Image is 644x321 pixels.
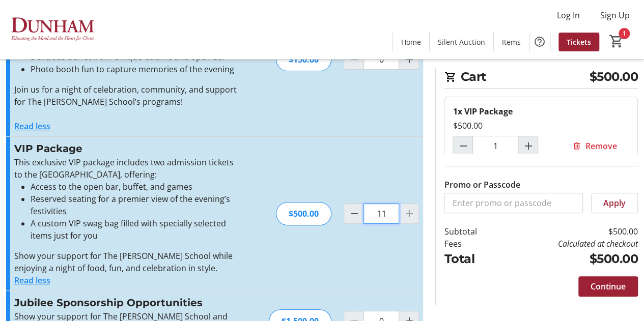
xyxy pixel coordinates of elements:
[567,37,591,47] span: Tickets
[401,37,421,47] span: Home
[344,204,363,223] button: Decrement by one
[14,120,50,132] button: Read less
[444,179,520,191] label: Promo or Passcode
[494,33,529,51] a: Items
[363,49,399,70] input: General Admission Ticket Quantity
[14,156,237,181] p: This exclusive VIP package includes two admission tickets to the [GEOGRAPHIC_DATA], offering:
[591,193,638,213] button: Apply
[589,68,638,86] span: $500.00
[6,4,97,55] img: The Dunham School's Logo
[453,120,629,132] div: $500.00
[529,32,550,52] button: Help
[393,33,429,51] a: Home
[453,136,472,156] button: Decrement by one
[14,83,237,108] p: Join us for a night of celebration, community, and support for The [PERSON_NAME] School’s programs!
[600,9,630,21] span: Sign Up
[578,276,638,297] button: Continue
[592,7,638,23] button: Sign Up
[518,136,538,156] button: Increment by one
[438,37,485,47] span: Silent Auction
[558,33,599,51] a: Tickets
[14,141,237,156] h3: VIP Package
[14,274,50,286] button: Read less
[276,202,331,225] div: $500.00
[14,295,237,310] h3: Jubilee Sponsorship Opportunities
[399,50,418,69] button: Increment by one
[607,32,626,50] button: Cart
[472,136,518,156] input: VIP Package Quantity
[603,197,626,209] span: Apply
[444,68,638,89] h2: Cart
[591,280,626,293] span: Continue
[444,238,500,250] td: Fees
[560,136,629,156] button: Remove
[500,225,638,238] td: $500.00
[31,217,237,242] li: A custom VIP swag bag filled with specially selected items just for you
[14,250,237,274] p: Show your support for The [PERSON_NAME] School while enjoying a night of food, fun, and celebrati...
[557,9,580,21] span: Log In
[31,181,237,193] li: Access to the open bar, buffet, and games
[549,7,588,23] button: Log In
[502,37,521,47] span: Items
[453,105,629,118] div: 1x VIP Package
[430,33,493,51] a: Silent Auction
[585,140,617,152] span: Remove
[500,250,638,268] td: $500.00
[363,203,399,224] input: VIP Package Quantity
[276,48,331,71] div: $150.00
[31,63,237,75] li: Photo booth fun to capture memories of the evening
[444,250,500,268] td: Total
[444,225,500,238] td: Subtotal
[444,193,583,213] input: Enter promo or passcode
[500,238,638,250] td: Calculated at checkout
[31,193,237,217] li: Reserved seating for a premier view of the evening’s festivities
